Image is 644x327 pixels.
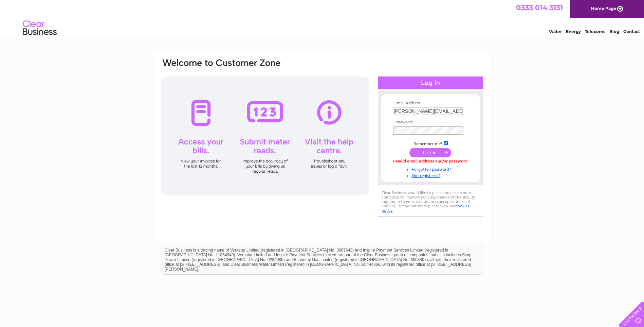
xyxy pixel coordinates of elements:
[391,101,470,106] th: Email Address:
[623,29,640,34] a: Contact
[516,3,563,12] a: 0333 014 3131
[549,29,562,34] a: Water
[393,172,470,178] a: Not registered?
[393,166,470,172] a: Forgotten password?
[566,29,581,34] a: Energy
[393,159,468,164] div: Invalid email address and/or password
[382,204,469,213] a: cookies policy
[585,29,605,34] a: Telecoms
[391,140,470,147] td: Remember me?
[391,120,470,125] th: Password:
[378,187,483,217] div: Clear Business would like to place cookies on your computer to improve your experience of the sit...
[22,18,57,38] img: logo.png
[409,148,451,157] input: Submit
[609,29,619,34] a: Blog
[162,4,483,33] div: Clear Business is a trading name of Verastar Limited (registered in [GEOGRAPHIC_DATA] No. 3667643...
